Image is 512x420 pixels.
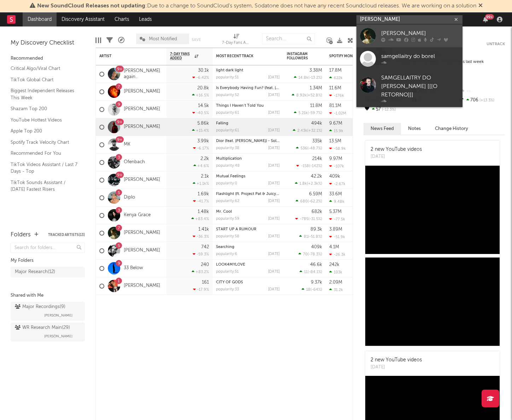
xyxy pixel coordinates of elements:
[329,280,342,285] div: 2.09M
[216,227,256,231] a: START UP A RUMOUR
[381,74,459,99] div: SAMGELLAITRY DO [PERSON_NAME] [[[O RETORNO]]]
[309,200,321,203] span: -62.2 %
[309,76,321,80] span: -13.2 %
[216,227,280,231] div: START UP A RUMOUR
[48,233,85,237] button: Tracked Artists(13)
[216,69,243,72] a: light dark light
[110,12,134,26] a: Charts
[301,147,307,150] span: 536
[192,75,209,80] div: -6.42 %
[297,129,307,133] span: 2.43k
[216,263,280,267] div: LOOK4MYLOVE
[329,245,339,249] div: 4.1M
[124,195,135,201] a: Diplo
[11,116,78,124] a: YouTube Hottest Videos
[216,69,280,72] div: light dark light
[381,29,459,38] div: [PERSON_NAME]
[216,139,280,143] div: Dior (feat. Chrystal) - Solardo Remix
[216,157,280,161] div: Multiplication
[197,86,209,90] div: 20.8k
[329,129,343,133] div: 15.9k
[296,94,307,97] span: 8.92k
[193,287,209,292] div: -17.9 %
[11,105,78,113] a: Shazam Top 200
[485,14,494,19] div: 99 +
[216,174,280,178] div: Mutual Feelings
[295,181,322,186] div: ( )
[216,182,237,185] div: popularity: 0
[329,54,382,58] div: Spotify Monthly Listeners
[329,121,342,126] div: 9.67M
[11,302,85,321] a: Major Recordings(9)[PERSON_NAME]
[15,303,65,311] div: Major Recordings ( 9 )
[216,86,373,90] a: Is Everybody Having Fun? (feat. [PERSON_NAME] from the sticks) - bullet tooth Remix
[298,76,308,80] span: 14.8k
[310,227,322,232] div: 89.3k
[310,262,322,267] div: 46.6k
[356,24,462,47] a: [PERSON_NAME]
[11,39,85,47] div: My Discovery Checklist
[268,217,280,221] div: [DATE]
[308,147,321,150] span: -48.7 %
[304,270,308,274] span: 11
[11,161,78,175] a: TikTok Videos Assistant / Last 7 Days - Top
[301,164,309,168] span: -158
[428,123,475,135] button: Change History
[197,121,209,126] div: 5.86k
[44,311,72,320] span: [PERSON_NAME]
[11,87,78,101] a: Biggest Independent Releases This Week
[371,153,422,160] div: [DATE]
[478,3,483,9] span: Dismiss
[458,87,505,96] div: --
[268,111,280,115] div: [DATE]
[329,86,341,90] div: 11.6M
[216,210,280,214] div: Mr. Cool
[308,182,321,186] span: +2.3k %
[329,235,345,239] div: -51.9k
[329,156,342,161] div: 9.97M
[124,89,160,95] a: [PERSON_NAME]
[216,139,297,143] a: Dior (feat. [PERSON_NAME]) - Solardo Remix
[216,199,239,203] div: popularity: 62
[329,164,344,168] div: -107k
[216,252,237,256] div: popularity: 6
[11,149,78,157] a: Recommended For You
[329,209,342,214] div: 5.37M
[329,93,344,98] div: -176k
[310,86,322,90] div: 1.34M
[124,142,130,148] a: MK
[124,177,160,183] a: [PERSON_NAME]
[329,270,342,274] div: 103k
[11,243,85,253] input: Search for folders...
[216,76,239,79] div: popularity: 51
[363,123,401,135] button: News Feed
[106,30,113,51] div: Filters
[11,54,85,63] div: Recommended
[302,287,322,292] div: ( )
[57,12,110,26] a: Discovery Assistant
[363,105,411,114] div: 57
[11,231,31,239] div: Folders
[216,164,240,168] div: popularity: 48
[191,217,209,221] div: +83.4 %
[216,192,280,196] div: Flashlight (ft. Project Pat & Juicy J)
[216,263,245,267] a: LOOK4MYLOVE
[292,93,322,97] div: ( )
[309,253,321,256] span: -78.3 %
[222,30,250,51] div: 7-Day Fans Added (7-Day Fans Added)
[308,129,321,133] span: +32.1 %
[311,280,322,285] div: 9.37k
[371,364,422,371] div: [DATE]
[124,248,160,254] a: [PERSON_NAME]
[309,192,322,196] div: 6.59M
[216,122,280,125] div: Falling
[37,3,145,9] span: New SoundCloud Releases not updating
[268,270,280,274] div: [DATE]
[222,39,250,47] div: 7-Day Fans Added (7-Day Fans Added)
[262,34,315,44] input: Search...
[192,270,209,274] div: +83.2 %
[200,156,209,161] div: 2.2k
[193,252,209,256] div: -59.3 %
[268,164,280,168] div: [DATE]
[268,129,280,132] div: [DATE]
